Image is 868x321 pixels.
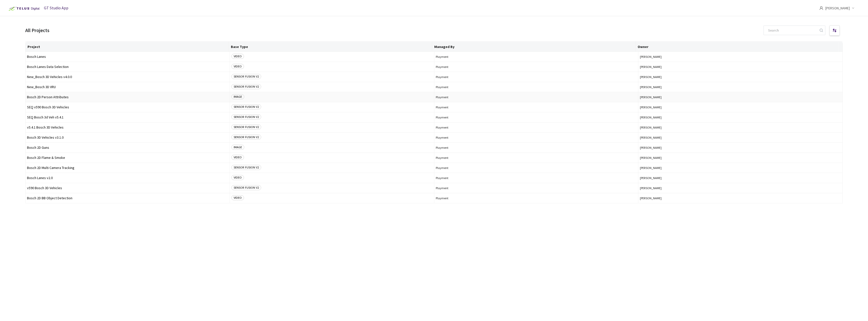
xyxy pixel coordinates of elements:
span: Bosch 2D Flame & Smoke [27,156,228,160]
span: Bosch Lanes [27,55,228,59]
div: All Projects [25,27,49,34]
span: VIDEO [231,155,244,160]
span: New_Bosch 3D VRU [27,85,228,89]
span: Playment [436,156,637,160]
span: New_Bosch 3D Vehicles v4.0.0 [27,75,228,79]
span: user [819,6,823,10]
span: Playment [436,75,637,79]
span: VIDEO [231,175,244,180]
span: Playment [436,186,637,190]
span: VIDEO [231,54,244,59]
img: Telus [6,5,41,13]
span: Bosch 3D Vehicles v3.1.0 [27,136,228,139]
span: SENSOR FUSION V2 [231,84,261,89]
span: Playment [436,196,637,200]
span: SENSOR FUSION V2 [231,125,261,130]
button: [PERSON_NAME] [640,105,841,109]
span: v5.4.1 Bosch 3D Vehicles [27,126,228,129]
span: Playment [436,55,637,59]
span: Playment [436,65,637,69]
input: Search [765,26,819,35]
span: IMAGE [231,94,244,99]
span: Bosch Lanes v2.0 [27,176,228,180]
span: Playment [436,126,637,129]
span: Playment [436,115,637,119]
span: VIDEO [231,195,244,200]
span: SENSOR FUSION V2 [231,74,261,79]
span: SENSOR FUSION V2 [231,135,261,140]
span: Playment [436,85,637,89]
button: [PERSON_NAME] [640,166,841,170]
span: SEQ Bosch 3d Veh v5.4.1 [27,115,228,119]
span: v590 Bosch 3D Vehicles [27,186,228,190]
button: [PERSON_NAME] [640,186,841,190]
button: [PERSON_NAME] [640,55,841,59]
span: VIDEO [231,64,244,69]
span: SEQ v590 Bosch 3D Vehicles [27,105,228,109]
span: GT Studio App [44,5,68,10]
span: Bosch 2D BB Object Detection [27,196,228,200]
span: Playment [436,166,637,170]
span: SENSOR FUSION V2 [231,165,261,170]
button: [PERSON_NAME] [640,126,841,129]
span: Bosch Lanes Data Selection [27,65,228,69]
span: IMAGE [231,145,244,150]
th: Owner [636,42,839,52]
span: Playment [436,136,637,139]
span: Playment [436,95,637,99]
button: [PERSON_NAME] [640,176,841,180]
span: Bosch 2D Person Attributes [27,95,228,99]
th: Project [25,42,229,52]
span: SENSOR FUSION V2 [231,114,261,119]
button: [PERSON_NAME] [640,196,841,200]
button: [PERSON_NAME] [640,115,841,119]
span: SENSOR FUSION V2 [231,185,261,190]
span: Bosch 2D Multi Camera Tracking [27,166,228,170]
span: Playment [436,176,637,180]
button: [PERSON_NAME] [640,65,841,69]
button: [PERSON_NAME] [640,136,841,139]
button: [PERSON_NAME] [640,95,841,99]
span: Bosch 2D Guns [27,146,228,150]
th: Base Type [229,42,432,52]
span: Playment [436,146,637,150]
button: [PERSON_NAME] [640,85,841,89]
span: Playment [436,105,637,109]
button: [PERSON_NAME] [640,75,841,79]
th: Managed By [432,42,636,52]
button: [PERSON_NAME] [640,156,841,160]
span: SENSOR FUSION V2 [231,104,261,109]
button: [PERSON_NAME] [640,146,841,150]
span: down [852,7,854,9]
